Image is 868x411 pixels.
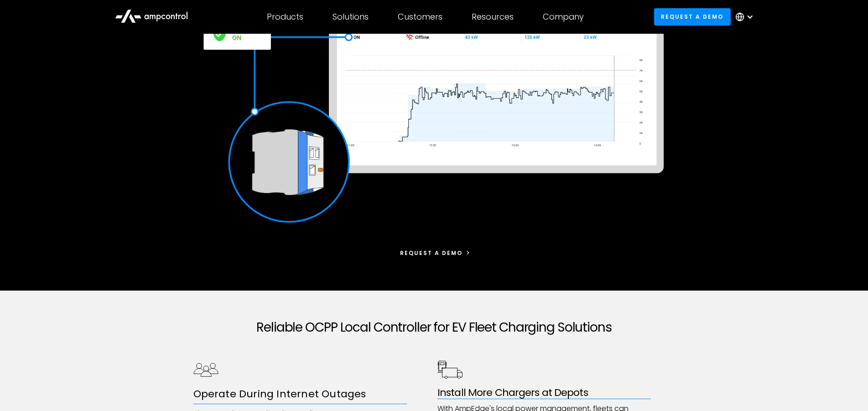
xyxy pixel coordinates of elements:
[654,8,731,25] a: Request a demo
[398,12,442,22] div: Customers
[193,320,675,335] h2: Reliable OCPP Local Controller for EV Fleet Charging Solutions
[333,12,369,22] div: Solutions
[267,12,303,22] div: Products
[472,12,514,22] div: Resources
[437,387,675,399] h3: Install More Chargers at Depots
[193,387,431,401] h3: Operate During Internet Outages
[543,12,584,22] div: Company
[400,249,463,257] div: Request a demo
[393,245,475,261] a: Request a demo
